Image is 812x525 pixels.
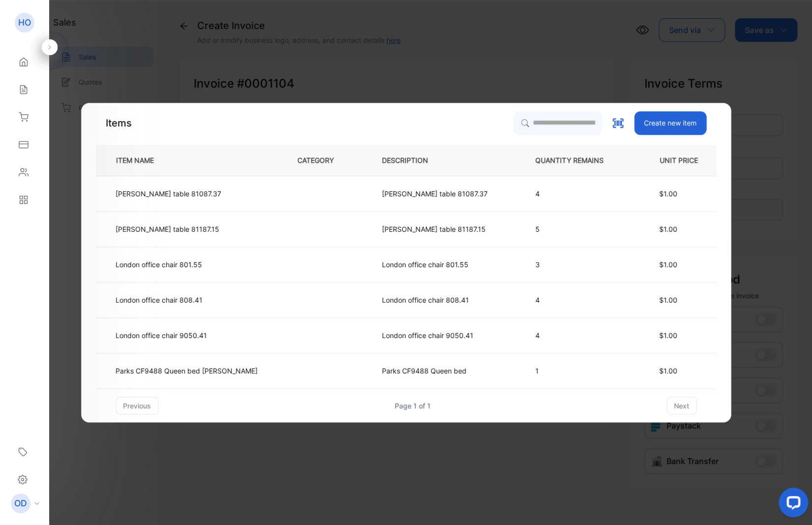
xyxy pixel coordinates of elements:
[116,188,221,199] p: [PERSON_NAME] table 81087.37
[535,188,619,199] p: 4
[18,16,31,29] p: HO
[667,397,696,414] button: next
[382,155,444,165] p: DESCRIPTION
[382,259,468,270] p: London office chair 801.55
[116,330,207,340] p: London office chair 9050.41
[106,116,132,130] p: Items
[634,111,706,135] button: Create new item
[659,260,677,269] span: $1.00
[535,224,619,234] p: 5
[651,155,701,165] p: UNIT PRICE
[659,225,677,233] span: $1.00
[116,366,258,376] p: Parks CF9488 Queen bed [PERSON_NAME]
[382,188,488,199] p: [PERSON_NAME] table 81087.37
[659,189,677,198] span: $1.00
[659,296,677,304] span: $1.00
[382,224,486,234] p: [PERSON_NAME] table 81187.15
[112,155,170,165] p: ITEM NAME
[382,295,469,305] p: London office chair 808.41
[297,155,349,165] p: CATEGORY
[382,366,466,376] p: Parks CF9488 Queen bed
[116,259,202,270] p: London office chair 801.55
[395,401,431,411] div: Page 1 of 1
[116,295,203,305] p: London office chair 808.41
[382,330,473,340] p: London office chair 9050.41
[771,484,812,525] iframe: LiveChat chat widget
[116,397,158,414] button: previous
[535,295,619,305] p: 4
[659,367,677,375] span: $1.00
[535,155,619,165] p: QUANTITY REMAINS
[659,331,677,340] span: $1.00
[116,224,219,234] p: [PERSON_NAME] table 81187.15
[14,497,27,510] p: OD
[535,330,619,340] p: 4
[535,366,619,376] p: 1
[535,259,619,270] p: 3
